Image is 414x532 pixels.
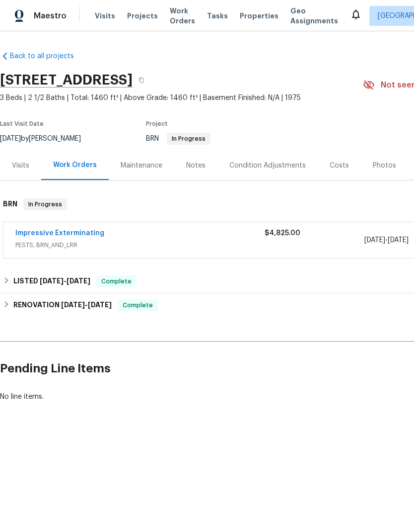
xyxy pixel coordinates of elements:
h6: LISTED [13,275,90,287]
span: - [61,301,112,308]
span: Properties [240,11,278,21]
span: $4,825.00 [265,230,300,237]
span: [DATE] [67,277,90,284]
span: - [364,235,409,245]
span: [DATE] [364,237,385,244]
a: Impressive Exterminating [15,230,104,237]
div: Maintenance [121,161,162,171]
span: Project [146,121,168,127]
span: - [40,277,90,284]
span: [DATE] [40,277,64,284]
span: Visits [95,11,115,21]
h6: BRN [3,198,17,210]
span: BRN [146,135,210,142]
span: Maestro [34,11,67,21]
div: Notes [186,161,206,171]
span: Projects [127,11,158,21]
div: Costs [330,161,349,171]
span: In Progress [24,199,66,209]
span: Work Orders [170,6,195,26]
span: [DATE] [61,301,85,308]
span: Complete [97,276,136,286]
span: PESTS, BRN_AND_LRR [15,240,265,250]
span: [DATE] [88,301,112,308]
button: Copy Address [133,71,150,89]
span: Tasks [207,12,228,19]
span: In Progress [168,136,209,142]
div: Visits [12,161,29,171]
div: Condition Adjustments [229,161,306,171]
span: [DATE] [388,237,409,244]
div: Work Orders [53,160,97,170]
div: Photos [373,161,396,171]
span: Geo Assignments [290,6,338,26]
h6: RENOVATION [13,299,112,311]
span: Complete [119,300,157,310]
